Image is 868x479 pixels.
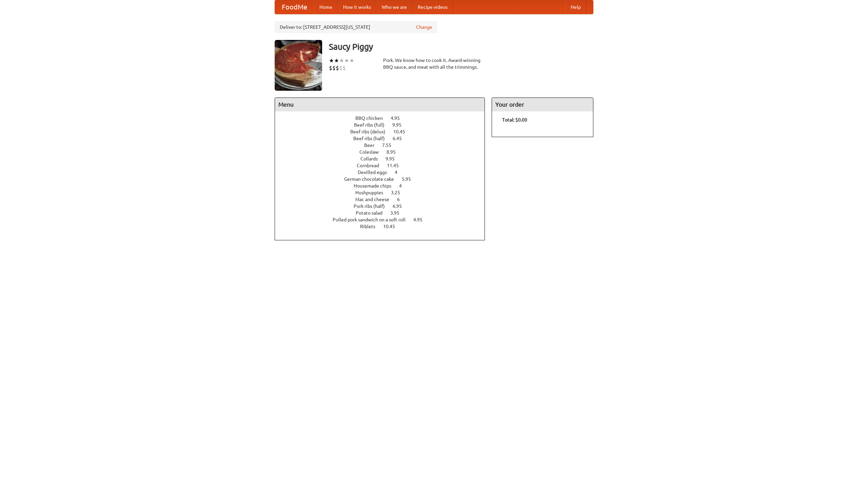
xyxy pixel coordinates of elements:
li: ★ [344,57,349,64]
span: German chocolate cake [344,176,401,182]
span: 3.25 [391,190,407,195]
span: 4 [399,183,409,189]
li: $ [332,64,336,72]
li: $ [329,64,332,72]
a: Mac and cheese 6 [355,197,412,202]
a: Collards 9.95 [360,156,407,161]
span: 6.45 [393,136,409,141]
span: BBQ chicken [355,115,390,121]
span: Beef ribs (full) [354,122,391,128]
b: Total: $0.00 [502,117,527,123]
a: Coleslaw 8.95 [359,149,408,155]
span: Cornbread [357,163,386,168]
a: Recipe videos [412,0,453,14]
span: Housemade chips [354,183,398,189]
span: 8.95 [387,149,402,155]
div: Deliver to: [STREET_ADDRESS][US_STATE] [275,21,437,33]
a: FoodMe [275,0,314,14]
a: Beef ribs (full) 9.95 [354,122,414,128]
a: How it works [338,0,376,14]
span: 3.95 [390,210,406,216]
h4: Your order [492,98,593,111]
span: Devilled eggs [358,170,394,175]
span: Hushpuppies [355,190,390,195]
li: ★ [329,57,334,64]
a: Pulled pork sandwich on a soft roll 4.95 [333,217,435,222]
a: Devilled eggs 4 [358,170,410,175]
span: Riblets [360,224,382,229]
a: Riblets 10.45 [360,224,408,229]
a: Cornbread 11.45 [357,163,411,168]
img: angular.jpg [275,40,322,91]
a: Beef ribs (delux) 10.45 [350,129,418,134]
li: $ [342,64,346,72]
span: Pork ribs (half) [354,203,392,209]
div: Pork. We know how to cook it. Award-winning BBQ sauce, and meat with all the trimmings. [383,57,485,70]
span: Beef ribs (half) [353,136,392,141]
span: Potato salad [356,210,389,216]
span: 6.95 [393,203,409,209]
span: 10.45 [383,224,402,229]
span: 9.95 [386,156,401,161]
h4: Menu [275,98,485,111]
span: Coleslaw [359,149,386,155]
span: 4 [395,170,404,175]
a: German chocolate cake 5.95 [344,176,423,182]
a: Potato salad 3.95 [356,210,412,216]
a: Who we are [376,0,412,14]
a: Home [314,0,338,14]
span: 7.55 [382,143,398,148]
li: ★ [339,57,344,64]
li: ★ [349,57,354,64]
a: Beer 7.55 [364,143,404,148]
li: ★ [334,57,339,64]
span: Pulled pork sandwich on a soft roll [333,217,412,222]
span: Collards [360,156,384,161]
h3: Saucy Piggy [329,40,593,53]
a: BBQ chicken 4.95 [355,115,412,121]
a: Beef ribs (half) 6.45 [353,136,414,141]
span: 10.45 [393,129,412,134]
span: 9.95 [392,122,408,128]
a: Pork ribs (half) 6.95 [354,203,414,209]
a: Help [565,0,586,14]
a: Housemade chips 4 [354,183,414,189]
span: Beer [364,143,381,148]
span: Mac and cheese [355,197,396,202]
span: 4.95 [413,217,429,222]
span: 4.95 [391,115,407,121]
li: $ [339,64,342,72]
li: $ [336,64,339,72]
span: 11.45 [387,163,406,168]
span: 5.95 [402,176,418,182]
a: Hushpuppies 3.25 [355,190,413,195]
a: Change [416,24,432,30]
span: 6 [397,197,407,202]
span: Beef ribs (delux) [350,129,392,134]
